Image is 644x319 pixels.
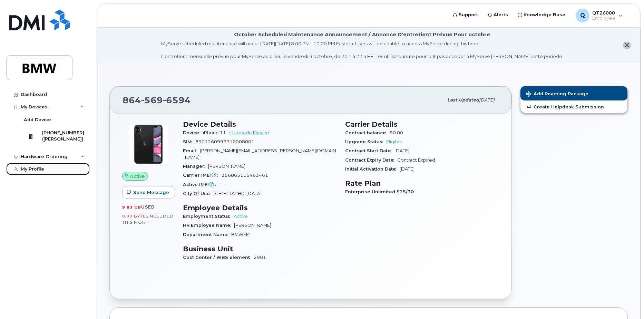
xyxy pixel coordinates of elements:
[183,204,337,212] h3: Employee Details
[183,139,195,144] span: SIM
[208,164,245,169] span: [PERSON_NAME]
[345,179,499,187] h3: Rate Plan
[183,148,200,153] span: Email
[345,120,499,128] h3: Carrier Details
[130,173,145,180] span: Active
[141,95,163,105] span: 569
[623,42,631,49] button: close notification
[183,182,219,187] span: Active IMEI
[183,120,337,128] h3: Device Details
[345,189,418,194] span: Enterprise Unlimited $25/30
[183,130,203,135] span: Device
[163,95,191,105] span: 6594
[345,166,400,172] span: Initial Activation Date
[161,40,563,60] div: MyServe scheduled maintenance will occur [DATE][DATE] 8:00 PM - 10:00 PM Eastern. Users will be u...
[122,214,148,219] span: 0.00 Bytes
[400,166,414,172] span: [DATE]
[183,164,208,169] span: Manager
[183,148,336,159] span: [PERSON_NAME][EMAIL_ADDRESS][PERSON_NAME][DOMAIN_NAME]
[195,139,254,144] span: 8901260997716008001
[183,232,231,237] span: Department Name
[123,95,191,105] span: 864
[520,100,627,113] a: Create Helpdesk Submission
[614,289,639,314] iframe: Messenger Launcher
[447,97,479,103] span: Last updated
[122,213,174,225] span: included this month
[394,148,409,153] span: [DATE]
[390,130,403,135] span: $0.00
[229,130,269,135] a: + Upgrade Device
[183,173,222,178] span: Carrier IMEI
[345,139,386,144] span: Upgrade Status
[203,130,226,135] span: iPhone 11
[183,245,337,253] h3: Business Unit
[183,214,234,219] span: Employment Status
[397,157,435,163] span: Contract Expired
[183,255,254,260] span: Cost Center / WBS element
[231,232,251,237] span: BMWMC
[141,204,155,210] span: used
[122,205,141,210] span: 9.83 GB
[386,139,402,144] span: Eligible
[345,157,397,163] span: Contract Expiry Date
[133,189,169,196] span: Send Message
[479,97,495,103] span: [DATE]
[234,214,248,219] span: Active
[345,130,390,135] span: Contract balance
[219,182,224,187] span: —
[183,223,234,228] span: HR Employee Name
[234,31,490,38] div: October Scheduled Maintenance Announcement / Annonce D'entretient Prévue Pour octobre
[345,148,394,153] span: Contract Start Date
[214,191,262,196] span: [GEOGRAPHIC_DATA]
[222,173,268,178] span: 356865115463461
[254,255,266,260] span: 2901
[128,124,169,165] img: iPhone_11.jpg
[234,223,271,228] span: [PERSON_NAME]
[520,86,627,100] button: Add Roaming Package
[183,191,214,196] span: City Of Use
[122,186,175,199] button: Send Message
[526,91,588,98] span: Add Roaming Package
